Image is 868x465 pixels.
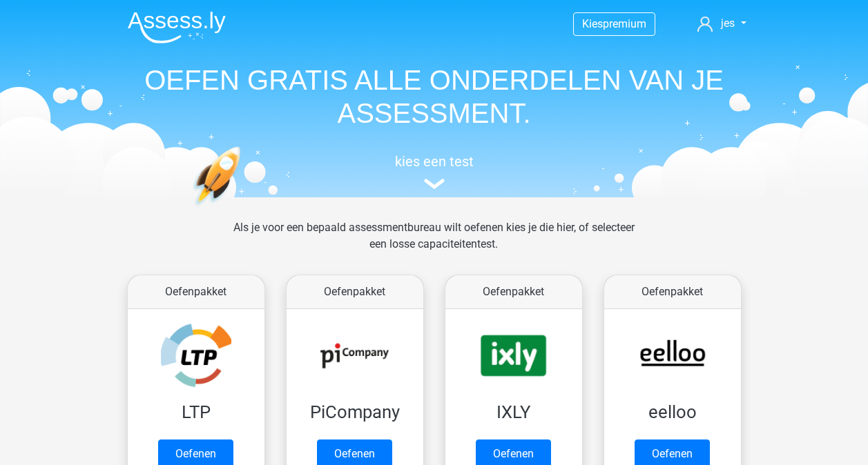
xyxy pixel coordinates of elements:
[721,17,735,30] span: jes
[424,179,445,189] img: assessment
[117,153,752,190] a: kies een test
[117,153,752,170] h5: kies een test
[692,15,751,32] a: jes
[582,17,603,30] span: Kies
[193,146,294,271] img: oefenen
[117,63,752,130] h1: OEFEN GRATIS ALLE ONDERDELEN VAN JE ASSESSMENT.
[574,14,655,33] a: Kiespremium
[222,219,646,269] div: Als je voor een bepaald assessmentbureau wilt oefenen kies je die hier, of selecteer een losse ca...
[128,11,226,43] img: Assessly
[603,17,646,30] span: premium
